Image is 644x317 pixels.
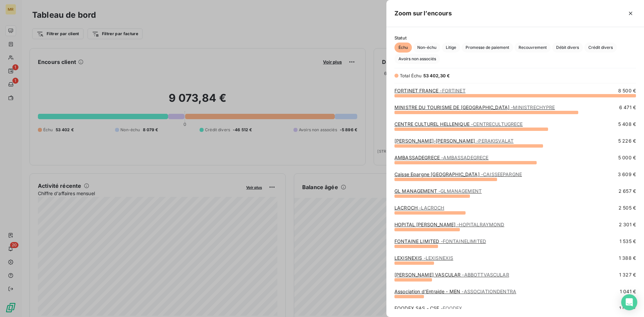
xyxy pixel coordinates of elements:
[619,104,636,111] span: 6 471 €
[619,305,636,312] span: 1 005 €
[386,87,644,309] div: grid
[618,171,636,178] span: 3 609 €
[552,43,583,53] button: Débit divers
[394,138,514,144] a: [PERSON_NAME]-[PERSON_NAME]
[621,294,637,310] div: Open Intercom Messenger
[462,43,513,53] button: Promesse de paiement
[457,222,504,227] span: - HOPITALRAYMOND
[394,155,489,160] a: AMBASSADEGRECE
[619,205,636,211] span: 2 505 €
[423,73,450,78] span: 53 402,30 €
[618,138,636,144] span: 5 226 €
[442,43,460,53] button: Litige
[618,87,636,94] span: 8 500 €
[476,138,514,144] span: - PERAKISVALAT
[394,255,453,261] a: LEXISNEXIS
[394,54,440,64] button: Avoirs non associés
[394,272,509,278] a: [PERSON_NAME] VASCULAR
[619,221,636,228] span: 2 301 €
[394,205,444,211] a: LACROCH
[441,155,488,160] span: - AMBASSADEGRECE
[462,272,509,278] span: - ABBOTTVASCULAR
[394,9,452,18] h5: Zoom sur l’encours
[394,222,504,227] a: HOPITAL [PERSON_NAME]
[619,255,636,261] span: 1 388 €
[394,88,466,93] a: FORTINET FRANCE
[618,154,636,161] span: 5 000 €
[394,305,463,311] a: FOODEX SAS - CSE
[394,43,412,53] button: Échu
[438,188,482,194] span: - GLMANAGEMENT
[619,188,636,194] span: 2 657 €
[619,271,636,278] span: 1 327 €
[394,238,486,244] a: FONTAINE LIMITED
[413,43,440,53] button: Non-échu
[471,121,523,127] span: - CENTRECULTUGRECE
[511,104,555,110] span: - MINISTRECHYPRE
[515,43,551,53] button: Recouvrement
[394,171,522,177] a: Caisse Epargne [GEOGRAPHIC_DATA]
[394,35,636,41] span: Statut
[441,238,486,244] span: - FONTAINELIMITED
[394,188,482,194] a: GL MANAGEMENT
[441,305,463,311] span: - FOODEX
[462,289,516,294] span: - ASSOCIATIONDENTRA
[394,104,555,110] a: MINISTRE DU TOURISME DE [GEOGRAPHIC_DATA]
[424,255,453,261] span: - LEXISNEXIS
[481,171,522,177] span: - CAISSEEPARGNE
[400,73,422,78] span: Total Échu
[440,88,465,93] span: - FORTINET
[620,288,636,295] span: 1 041 €
[394,121,523,127] a: CENTRE CULTUREL HELLENIQUE
[419,205,444,211] span: - LACROCH
[618,121,636,128] span: 5 408 €
[620,238,636,245] span: 1 535 €
[584,43,617,53] button: Crédit divers
[394,289,516,294] a: Association d'Entraide - MEN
